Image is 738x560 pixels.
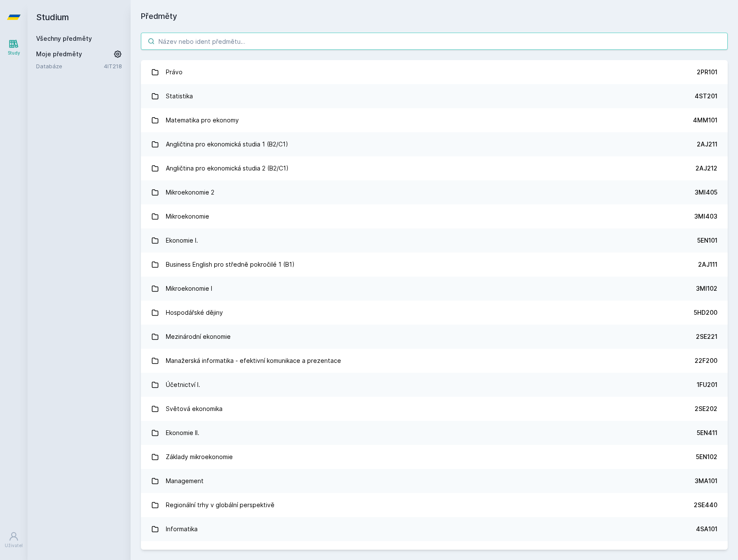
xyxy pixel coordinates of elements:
[694,212,717,221] div: 3MI403
[166,448,233,466] div: Základy mikroekonomie
[166,136,288,153] div: Angličtina pro ekonomická studia 1 (B2/C1)
[698,260,717,269] div: 2AJ111
[166,520,198,538] div: Informatika
[141,60,728,84] a: Právo 2PR101
[697,380,717,389] div: 1FU201
[141,397,728,421] a: Světová ekonomika 2SE202
[694,501,717,509] div: 2SE440
[141,325,728,349] a: Mezinárodní ekonomie 2SE221
[36,35,92,42] a: Všechny předměty
[141,10,728,22] h1: Předměty
[166,496,274,514] div: Regionální trhy v globální perspektivě
[166,184,214,201] div: Mikroekonomie 2
[141,421,728,445] a: Ekonomie II. 5EN411
[141,108,728,132] a: Matematika pro ekonomy 4MM101
[166,256,295,273] div: Business English pro středně pokročilé 1 (B1)
[104,63,122,70] a: 4IT218
[141,180,728,204] a: Mikroekonomie 2 3MI405
[695,188,717,197] div: 3MI405
[141,253,728,277] a: Business English pro středně pokročilé 1 (B1) 2AJ111
[2,527,26,553] a: Uživatel
[696,332,717,341] div: 2SE221
[166,208,209,225] div: Mikroekonomie
[36,50,82,58] span: Moje předměty
[166,472,204,490] div: Management
[141,493,728,517] a: Regionální trhy v globální perspektivě 2SE440
[166,112,239,129] div: Matematika pro ekonomy
[141,228,728,253] a: Ekonomie I. 5EN101
[141,277,728,301] a: Mikroekonomie I 3MI102
[696,453,717,461] div: 5EN102
[695,405,717,413] div: 2SE202
[166,376,200,393] div: Účetnictví I.
[695,477,717,485] div: 3MA101
[697,140,717,149] div: 2AJ211
[141,349,728,373] a: Manažerská informatika - efektivní komunikace a prezentace 22F200
[694,308,717,317] div: 5HD200
[697,429,717,437] div: 5EN411
[36,62,104,70] a: Databáze
[141,132,728,156] a: Angličtina pro ekonomická studia 1 (B2/C1) 2AJ211
[166,400,223,417] div: Světová ekonomika
[695,164,717,173] div: 2AJ212
[696,525,717,533] div: 4SA101
[141,84,728,108] a: Statistika 4ST201
[694,549,717,557] div: 2OP401
[697,68,717,76] div: 2PR101
[166,352,341,369] div: Manažerská informatika - efektivní komunikace a prezentace
[166,64,183,81] div: Právo
[5,542,23,549] div: Uživatel
[141,156,728,180] a: Angličtina pro ekonomická studia 2 (B2/C1) 2AJ212
[141,33,728,50] input: Název nebo ident předmětu…
[696,284,717,293] div: 3MI102
[141,301,728,325] a: Hospodářské dějiny 5HD200
[695,356,717,365] div: 22F200
[141,204,728,228] a: Mikroekonomie 3MI403
[141,373,728,397] a: Účetnictví I. 1FU201
[166,232,198,249] div: Ekonomie I.
[693,116,717,125] div: 4MM101
[141,469,728,493] a: Management 3MA101
[166,424,199,441] div: Ekonomie II.
[166,304,223,321] div: Hospodářské dějiny
[166,280,212,297] div: Mikroekonomie I
[2,34,26,61] a: Study
[695,92,717,100] div: 4ST201
[166,160,289,177] div: Angličtina pro ekonomická studia 2 (B2/C1)
[141,517,728,541] a: Informatika 4SA101
[166,88,193,105] div: Statistika
[166,328,231,345] div: Mezinárodní ekonomie
[141,445,728,469] a: Základy mikroekonomie 5EN102
[697,236,717,245] div: 5EN101
[8,50,20,56] div: Study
